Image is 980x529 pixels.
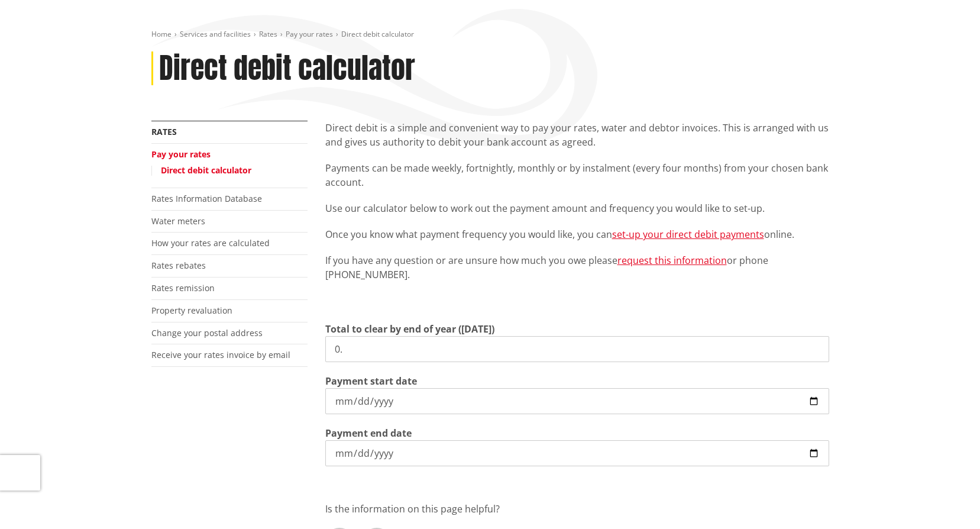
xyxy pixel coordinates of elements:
[325,426,412,440] label: Payment end date
[151,193,262,204] a: Rates Information Database
[151,126,177,137] a: Rates
[180,29,251,39] a: Services and facilities
[325,121,829,149] p: Direct debit is a simple and convenient way to pay your rates, water and debtor invoices. This is...
[325,322,494,336] label: Total to clear by end of year ([DATE])
[325,502,829,516] p: Is the information on this page helpful?
[151,30,829,40] nav: breadcrumb
[926,479,968,522] iframe: Messenger Launcher
[151,260,206,271] a: Rates rebates
[325,374,417,388] label: Payment start date
[325,201,829,215] p: Use our calculator below to work out the payment amount and frequency you would like to set-up.
[341,29,414,39] span: Direct debit calculator
[151,29,172,39] a: Home
[151,215,205,227] a: Water meters
[259,29,277,39] a: Rates
[151,237,270,249] a: How your rates are calculated
[151,327,263,338] a: Change your postal address
[286,29,333,39] a: Pay your rates
[151,305,232,316] a: Property revaluation
[617,254,727,267] a: request this information
[325,227,829,241] p: Once you know what payment frequency you would like, you can online.
[612,228,764,241] a: set-up your direct debit payments
[325,253,829,282] p: If you have any question or are unsure how much you owe please or phone [PHONE_NUMBER].
[161,164,251,176] a: Direct debit calculator
[159,51,415,86] h1: Direct debit calculator
[151,282,215,293] a: Rates remission
[325,161,829,189] p: Payments can be made weekly, fortnightly, monthly or by instalment (every four months) from your ...
[151,149,211,160] a: Pay your rates
[151,349,290,360] a: Receive your rates invoice by email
